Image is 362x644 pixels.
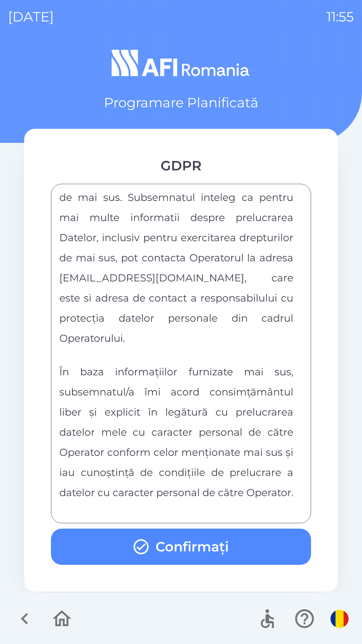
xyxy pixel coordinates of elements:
button: Confirmați [51,529,311,565]
p: Programare Planificată [104,93,258,113]
img: Logo [24,47,338,79]
p: [DATE] [8,7,54,27]
img: ro flag [330,610,349,628]
span: Sunt informat/ă că prelucrarea datelor mele personale de către Operator se realizează în conformi... [59,131,293,344]
span: În baza informațiilor furnizate mai sus, subsemnatul/a îmi acord consimțământul liber și explicit... [59,366,293,499]
p: 11:55 [326,7,354,27]
div: GDPR [51,156,311,176]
